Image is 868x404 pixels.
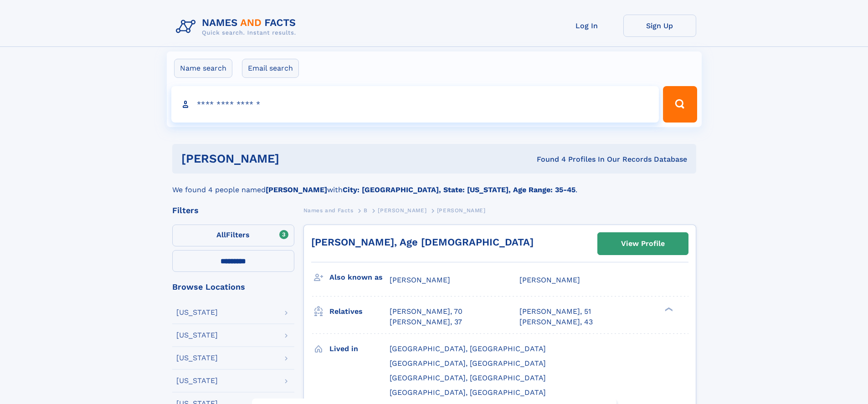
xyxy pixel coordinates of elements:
a: [PERSON_NAME], 37 [390,317,462,327]
h1: [PERSON_NAME] [181,153,408,164]
span: All [216,230,226,239]
span: [PERSON_NAME] [390,276,450,284]
label: Filters [172,225,294,246]
h3: Also known as [329,270,390,285]
a: [PERSON_NAME], 70 [390,307,462,317]
div: [US_STATE] [176,354,218,362]
span: [GEOGRAPHIC_DATA], [GEOGRAPHIC_DATA] [390,344,546,353]
img: Logo Names and Facts [172,15,303,39]
div: [US_STATE] [176,309,218,316]
a: Log In [550,15,623,37]
span: [PERSON_NAME] [519,276,580,284]
h3: Relatives [329,304,390,319]
div: Filters [172,206,294,215]
div: View Profile [621,233,665,254]
span: [GEOGRAPHIC_DATA], [GEOGRAPHIC_DATA] [390,373,546,382]
span: [GEOGRAPHIC_DATA], [GEOGRAPHIC_DATA] [390,388,546,397]
input: search input [171,86,659,123]
h3: Lived in [329,341,390,357]
a: Sign Up [623,15,696,37]
div: ❯ [663,307,673,312]
button: Search Button [663,86,697,123]
div: [US_STATE] [176,377,218,384]
b: City: [GEOGRAPHIC_DATA], State: [US_STATE], Age Range: 35-45 [343,185,575,194]
a: Names and Facts [303,205,354,216]
a: [PERSON_NAME], Age [DEMOGRAPHIC_DATA] [311,236,534,248]
div: Browse Locations [172,283,294,291]
span: [PERSON_NAME] [378,207,426,214]
span: B [364,207,368,214]
b: [PERSON_NAME] [266,185,327,194]
a: [PERSON_NAME] [378,205,426,216]
a: [PERSON_NAME], 43 [519,317,593,327]
label: Email search [242,59,299,78]
div: Found 4 Profiles In Our Records Database [408,154,687,164]
a: B [364,205,368,216]
a: [PERSON_NAME], 51 [519,307,591,317]
span: [GEOGRAPHIC_DATA], [GEOGRAPHIC_DATA] [390,359,546,368]
div: We found 4 people named with . [172,174,696,195]
label: Name search [174,59,232,78]
div: [US_STATE] [176,332,218,339]
a: View Profile [598,233,688,255]
span: [PERSON_NAME] [437,207,486,214]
